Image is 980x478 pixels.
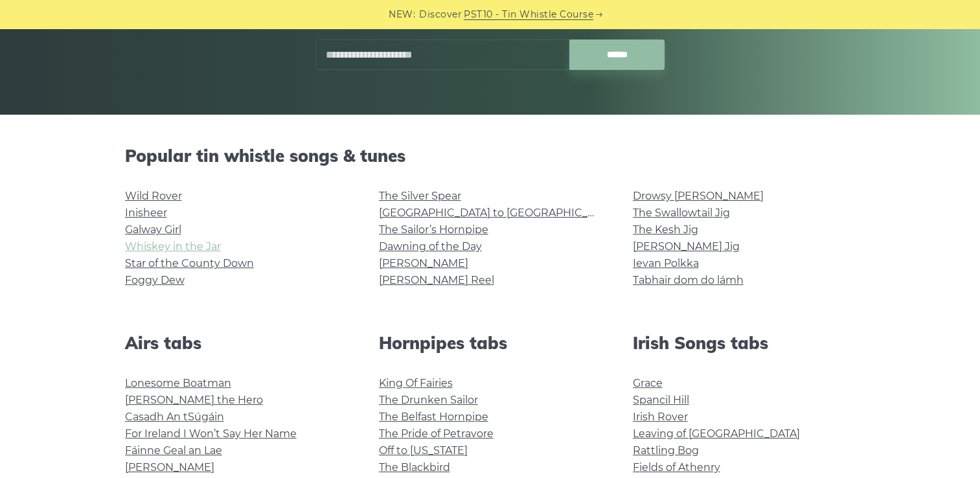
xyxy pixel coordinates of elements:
span: Discover [419,7,462,22]
a: Fields of Athenry [633,461,720,473]
a: Grace [633,377,663,389]
a: Ievan Polkka [633,257,699,269]
a: The Sailor’s Hornpipe [379,223,488,236]
a: The Belfast Hornpipe [379,411,488,423]
h2: Airs tabs [125,333,348,353]
a: Lonesome Boatman [125,377,231,389]
a: Galway Girl [125,223,181,236]
a: Inisheer [125,207,167,219]
a: Irish Rover [633,411,688,423]
a: Rattling Bog [633,444,699,457]
a: Dawning of the Day [379,240,482,253]
a: Foggy Dew [125,274,185,286]
a: Whiskey in the Jar [125,240,221,253]
a: The Silver Spear [379,190,461,202]
a: Fáinne Geal an Lae [125,444,222,457]
a: Off to [US_STATE] [379,444,468,457]
a: PST10 - Tin Whistle Course [464,7,593,22]
span: NEW: [389,7,415,22]
a: For Ireland I Won’t Say Her Name [125,427,297,440]
a: The Pride of Petravore [379,427,494,440]
a: The Swallowtail Jig [633,207,730,219]
a: Casadh An tSúgáin [125,411,224,423]
a: The Drunken Sailor [379,394,478,406]
a: [PERSON_NAME] Reel [379,274,494,286]
a: Wild Rover [125,190,182,202]
a: King Of Fairies [379,377,453,389]
a: Leaving of [GEOGRAPHIC_DATA] [633,427,800,440]
a: Star of the County Down [125,257,254,269]
h2: Irish Songs tabs [633,333,856,353]
a: [GEOGRAPHIC_DATA] to [GEOGRAPHIC_DATA] [379,207,618,219]
a: [PERSON_NAME] Jig [633,240,740,253]
a: The Blackbird [379,461,450,473]
a: Drowsy [PERSON_NAME] [633,190,764,202]
a: [PERSON_NAME] the Hero [125,394,263,406]
a: Tabhair dom do lámh [633,274,744,286]
h2: Popular tin whistle songs & tunes [125,146,856,166]
a: [PERSON_NAME] [125,461,214,473]
a: The Kesh Jig [633,223,698,236]
a: Spancil Hill [633,394,689,406]
h2: Hornpipes tabs [379,333,602,353]
a: [PERSON_NAME] [379,257,468,269]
